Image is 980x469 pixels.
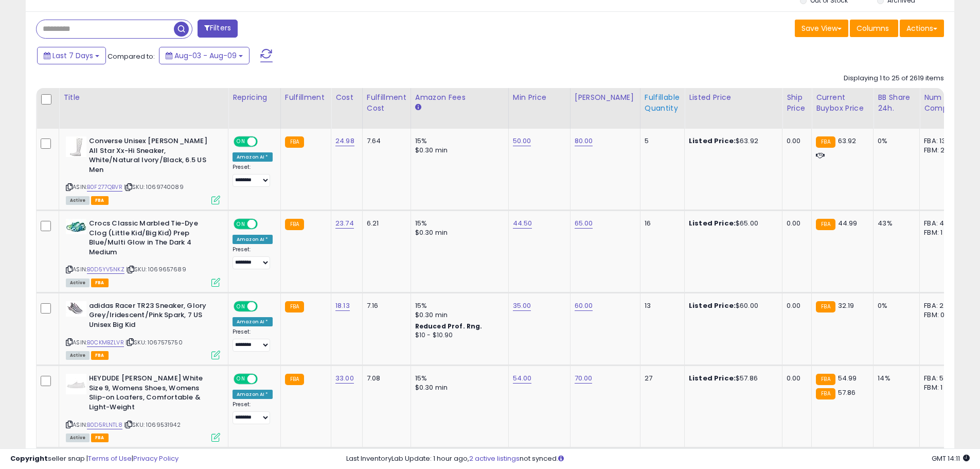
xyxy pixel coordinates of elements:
div: $0.30 min [415,146,501,155]
div: Fulfillment [285,92,327,103]
a: Privacy Policy [133,454,179,463]
div: FBM: 1 [924,228,958,237]
a: 23.74 [335,218,354,229]
span: 63.92 [838,136,857,146]
span: Aug-03 - Aug-09 [174,50,237,61]
small: FBA [816,374,835,385]
span: | SKU: 1069740089 [124,183,184,191]
span: Compared to: [108,51,155,61]
small: FBA [816,136,835,148]
div: Amazon AI * [233,152,273,162]
div: 7.08 [367,374,403,383]
div: 7.16 [367,301,403,310]
small: FBA [816,388,835,399]
a: 2 active listings [469,454,520,463]
a: 35.00 [513,301,531,311]
a: B0D5YV5NKZ [87,265,124,274]
button: Filters [198,20,238,38]
div: [PERSON_NAME] [575,92,636,103]
div: $65.00 [689,219,774,228]
small: FBA [285,301,304,312]
div: $60.00 [689,301,774,310]
div: 0% [878,301,912,310]
div: Title [63,92,224,103]
a: 65.00 [575,218,593,229]
div: Min Price [513,92,566,103]
div: 0.00 [787,136,804,146]
span: Last 7 Days [52,50,93,61]
span: FBA [91,279,109,287]
div: 5 [645,136,676,146]
div: FBA: 4 [924,219,958,228]
div: Current Buybox Price [816,92,869,114]
button: Save View [795,20,848,37]
div: Ship Price [787,92,807,114]
div: 0.00 [787,374,804,383]
div: 6.21 [367,219,403,228]
small: FBA [816,219,835,230]
small: Amazon Fees. [415,103,421,112]
span: 44.99 [838,218,858,228]
button: Columns [850,20,898,37]
div: FBM: 1 [924,383,958,392]
div: FBM: 0 [924,310,958,320]
div: $57.86 [689,374,774,383]
a: 44.50 [513,218,532,229]
div: Last InventoryLab Update: 1 hour ago, not synced. [346,454,970,464]
div: FBA: 5 [924,374,958,383]
div: Amazon AI * [233,317,273,326]
div: FBA: 13 [924,136,958,146]
div: 0.00 [787,219,804,228]
img: 21sDLS28YdL._SL40_.jpg [66,374,86,394]
div: ASIN: [66,219,220,286]
div: 15% [415,219,501,228]
b: Listed Price: [689,136,736,146]
a: Terms of Use [88,454,132,463]
a: 33.00 [335,373,354,384]
div: 14% [878,374,912,383]
div: Preset: [233,328,273,352]
div: Amazon Fees [415,92,504,103]
button: Aug-03 - Aug-09 [159,47,250,64]
a: B0CKMBZLVR [87,338,124,347]
small: FBA [285,219,304,230]
span: 57.86 [838,388,856,397]
a: 60.00 [575,301,593,311]
div: 15% [415,374,501,383]
span: | SKU: 1069657689 [126,265,186,273]
span: ON [235,375,247,384]
b: adidas Racer TR23 Sneaker, Glory Grey/Iridescent/Pink Spark, 7 US Unisex Big Kid [89,301,214,333]
b: Crocs Classic Marbled Tie-Dye Clog (Little Kid/Big Kid) Prep Blue/Multi Glow in The Dark 4 Medium [89,219,214,259]
span: | SKU: 1067575750 [126,338,183,346]
div: FBM: 2 [924,146,958,155]
a: 80.00 [575,136,593,146]
div: Preset: [233,246,273,269]
a: 70.00 [575,373,593,384]
div: 0.00 [787,301,804,310]
div: Amazon AI * [233,235,273,244]
a: 24.98 [335,136,354,146]
div: 13 [645,301,676,310]
div: 15% [415,301,501,310]
b: Reduced Prof. Rng. [415,322,483,331]
div: FBA: 2 [924,301,958,310]
div: 15% [415,136,501,146]
img: 41hQXSvEQ+L._SL40_.jpg [66,219,86,234]
small: FBA [816,301,835,312]
div: seller snap | | [10,454,179,464]
span: ON [235,137,247,146]
div: $0.30 min [415,383,501,392]
div: $0.30 min [415,228,501,237]
div: Fulfillable Quantity [645,92,680,114]
div: $10 - $10.90 [415,331,501,340]
button: Last 7 Days [37,47,106,64]
span: ON [235,302,247,311]
b: Listed Price: [689,301,736,310]
div: Amazon AI * [233,390,273,399]
span: OFF [256,220,273,229]
span: OFF [256,302,273,311]
span: Columns [857,23,889,33]
div: Num of Comp. [924,92,961,114]
b: Converse Unisex [PERSON_NAME] All Star Xx-Hi Sneaker, White/Natural Ivory/Black, 6.5 US Men [89,136,214,177]
div: 43% [878,219,912,228]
